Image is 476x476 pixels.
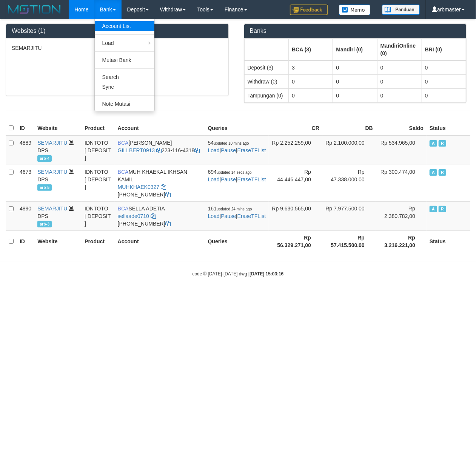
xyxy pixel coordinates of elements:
[34,136,82,165] td: DPS
[17,230,34,252] th: ID
[115,136,205,165] td: [PERSON_NAME] 223-116-4318
[339,5,371,15] img: Button%20Memo.svg
[244,74,289,88] td: Withdraw (0)
[333,88,377,102] td: 0
[208,206,266,219] span: | |
[377,88,422,102] td: 0
[118,213,149,219] a: sellaade0710
[115,165,205,201] td: MUH KHAEKAL IKHSAN KAMIL [PHONE_NUMBER]
[17,121,34,136] th: ID
[82,165,115,201] td: IDNTOTO [ DEPOSIT ]
[422,39,466,60] th: Group: activate to sort column ascending
[439,140,446,147] span: Running
[82,201,115,230] td: IDNTOTO [ DEPOSIT ]
[439,169,446,176] span: Running
[17,136,34,165] td: 4889
[95,82,154,92] a: Sync
[95,21,154,31] a: Account List
[322,165,376,201] td: Rp 47.338.000,00
[237,213,266,219] a: EraseTFList
[237,176,266,182] a: EraseTFList
[118,140,129,146] span: BCA
[208,140,249,146] span: 54
[193,271,284,277] small: code © [DATE]-[DATE] dwg |
[118,147,155,153] a: GILLBERT0913
[205,121,269,136] th: Queries
[377,39,422,60] th: Group: activate to sort column ascending
[333,60,377,75] td: 0
[289,74,333,88] td: 0
[376,230,427,252] th: Rp 3.216.221,00
[118,184,160,190] a: MUHKHAEK0327
[37,221,52,227] span: arb-3
[237,147,266,153] a: EraseTFList
[165,221,171,227] a: Copy 6127014665 to clipboard
[34,121,82,136] th: Website
[244,39,289,60] th: Group: activate to sort column ascending
[289,60,333,75] td: 3
[156,147,162,153] a: Copy GILLBERT0913 to clipboard
[289,39,333,60] th: Group: activate to sort column ascending
[427,121,470,136] th: Status
[37,206,67,212] a: SEMARJITU
[289,88,333,102] td: 0
[427,230,470,252] th: Status
[217,170,252,175] span: updated 14 secs ago
[376,136,427,165] td: Rp 534.965,00
[165,192,171,198] a: Copy 7152165849 to clipboard
[244,60,289,75] td: Deposit (3)
[208,169,266,182] span: | |
[382,5,420,15] img: panduan.png
[377,60,422,75] td: 0
[95,55,154,65] a: Mutasi Bank
[115,121,205,136] th: Account
[430,140,437,147] span: Active
[208,206,252,212] span: 161
[221,213,236,219] a: Pause
[82,136,115,165] td: IDNTOTO [ DEPOSIT ]
[12,44,223,52] p: SEMARJITU
[221,176,236,182] a: Pause
[118,206,129,212] span: BCA
[430,169,437,176] span: Active
[95,72,154,82] a: Search
[322,201,376,230] td: Rp 7.977.500,00
[250,28,461,34] h3: Banks
[422,60,466,75] td: 0
[37,169,67,175] a: SEMARJITU
[333,39,377,60] th: Group: activate to sort column ascending
[34,165,82,201] td: DPS
[95,38,154,48] a: Load
[217,207,252,211] span: updated 24 mins ago
[269,230,322,252] th: Rp 56.329.271,00
[82,121,115,136] th: Product
[115,230,205,252] th: Account
[422,88,466,102] td: 0
[250,271,283,277] strong: [DATE] 15:03:16
[115,201,205,230] td: SELLA ADETIA [PHONE_NUMBER]
[376,165,427,201] td: Rp 300.474,00
[208,147,220,153] a: Load
[439,206,446,212] span: Running
[37,140,67,146] a: SEMARJITU
[34,201,82,230] td: DPS
[244,88,289,102] td: Tampungan (0)
[269,165,322,201] td: Rp 44.446.447,00
[37,184,52,191] span: arb-5
[17,165,34,201] td: 4673
[422,74,466,88] td: 0
[208,213,220,219] a: Load
[322,136,376,165] td: Rp 2.100.000,00
[322,230,376,252] th: Rp 57.415.500,00
[430,206,437,212] span: Active
[208,176,220,182] a: Load
[118,169,129,175] span: BCA
[205,230,269,252] th: Queries
[221,147,236,153] a: Pause
[214,141,249,145] span: updated 10 mins ago
[12,28,223,34] h3: Websites (1)
[151,213,156,219] a: Copy sellaade0710 to clipboard
[269,201,322,230] td: Rp 9.630.565,00
[95,99,154,109] a: Note Mutasi
[269,136,322,165] td: Rp 2.252.259,00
